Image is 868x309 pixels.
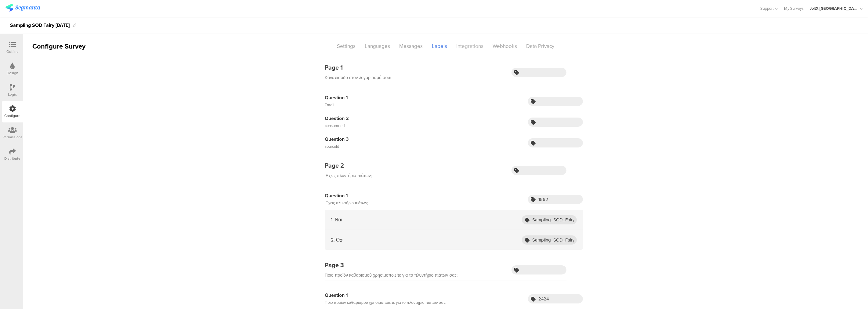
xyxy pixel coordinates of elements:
div: Settings [332,41,360,52]
div: Question 1 [325,94,348,101]
div: Distribute [5,156,21,161]
img: segmanta logo [5,4,40,12]
div: Ποιο προϊόν καθαρισμού χρησιμοποιείτε για το πλυντήριο πιάτων σας; [325,272,458,279]
div: 2. Όχι [331,236,343,243]
div: JoltX [GEOGRAPHIC_DATA] [810,5,859,11]
div: consumerId [325,122,349,129]
div: Languages [360,41,395,52]
div: Messages [395,41,427,52]
div: Question 1 [325,292,447,299]
div: Design [7,70,18,76]
div: Sampling SOD Fairy [DATE] [10,20,70,30]
div: Page 3 [325,260,458,270]
div: Question 3 [325,136,349,143]
div: 'Εχεις πλυντήριο πιάτων; [325,172,372,180]
div: Page 2 [325,161,372,170]
div: Logic [8,92,17,97]
div: 1. Ναι [331,216,342,223]
div: Webhooks [488,41,522,52]
div: Data Privacy [522,41,559,52]
div: Ποιο προϊόν καθαρισμού χρησιμοποιείτε για το πλυντήριο πιάτων σας; [325,299,447,306]
div: 'Εχεις πλυντήριο πιάτων; [325,199,368,207]
div: Question 1 [325,192,368,199]
div: Labels [427,41,452,52]
span: Support [761,5,774,11]
div: Permissions [2,134,23,140]
div: Page 1 [325,63,391,72]
div: Question 2 [325,115,349,122]
div: Integrations [452,41,488,52]
div: sourceId [325,143,349,150]
div: Outline [6,49,19,54]
div: Email [325,101,348,109]
div: Κάνε είσοδο στον λογαριασμό σου: [325,74,391,82]
div: Configure Survey [23,41,93,51]
div: Configure [5,113,21,118]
